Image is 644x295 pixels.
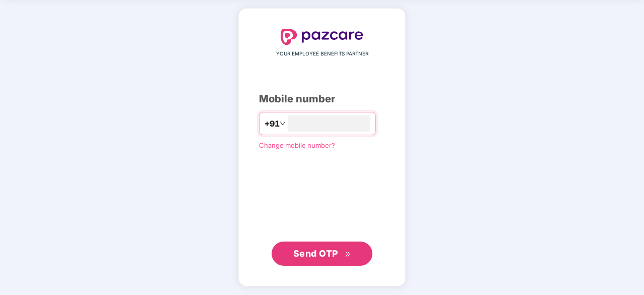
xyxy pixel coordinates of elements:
[259,91,385,107] div: Mobile number
[281,29,363,45] img: logo
[345,251,351,258] span: double-right
[276,50,368,58] span: YOUR EMPLOYEE BENEFITS PARTNER
[280,121,286,127] span: down
[259,141,335,149] a: Change mobile number?
[272,242,372,266] button: Send OTPdouble-right
[293,248,338,259] span: Send OTP
[265,117,280,130] span: +91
